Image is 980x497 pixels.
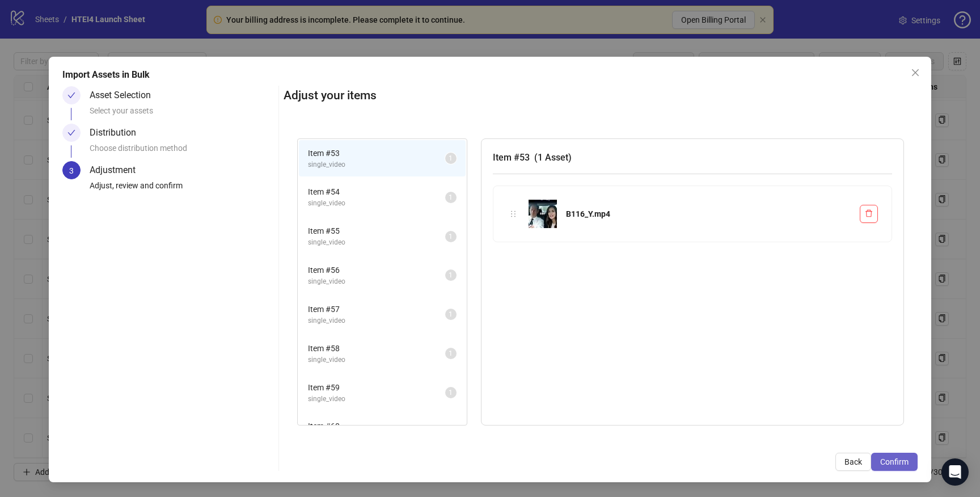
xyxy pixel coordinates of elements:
sup: 1 [445,231,457,242]
div: Choose distribution method [90,142,274,161]
span: Item # 54 [308,186,445,198]
sup: 1 [445,387,457,398]
span: single_video [308,237,445,248]
span: single_video [308,159,445,170]
div: B116_Y.mp4 [566,208,851,220]
img: B116_Y.mp4 [529,200,557,228]
span: 1 [449,310,453,318]
button: Back [835,453,871,471]
span: Item # 58 [308,342,445,355]
span: Item # 57 [308,303,445,315]
span: close [911,68,920,77]
span: single_video [308,315,445,326]
span: 1 [449,154,453,162]
div: Import Assets in Bulk [62,68,917,82]
span: ( 1 Asset ) [534,152,572,163]
span: single_video [308,355,445,365]
span: 1 [449,193,453,201]
h2: Adjust your items [284,86,918,105]
div: Distribution [90,124,145,142]
span: Back [844,457,862,466]
span: Item # 56 [308,264,445,276]
span: holder [509,210,517,218]
span: single_video [308,276,445,287]
span: 1 [449,271,453,279]
button: Confirm [871,453,918,471]
div: holder [507,208,519,220]
span: Item # 59 [308,381,445,394]
sup: 1 [445,269,457,281]
button: Close [906,64,924,82]
div: Select your assets [90,104,274,124]
sup: 1 [445,348,457,359]
span: Item # 53 [308,147,445,159]
button: Delete [860,205,878,223]
h3: Item # 53 [493,150,892,165]
span: 1 [449,233,453,241]
sup: 1 [445,192,457,203]
span: 3 [69,166,74,175]
sup: 1 [445,309,457,320]
span: 1 [449,389,453,397]
span: Confirm [880,457,909,466]
div: Adjustment [90,161,145,179]
span: Item # 55 [308,225,445,237]
span: single_video [308,394,445,405]
span: single_video [308,198,445,209]
sup: 1 [445,153,457,164]
span: delete [865,209,873,217]
span: check [67,129,75,137]
div: Adjust, review and confirm [90,179,274,199]
span: check [67,91,75,99]
span: Item # 60 [308,420,445,432]
div: Asset Selection [90,86,160,104]
span: 1 [449,349,453,357]
div: Open Intercom Messenger [941,458,969,486]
